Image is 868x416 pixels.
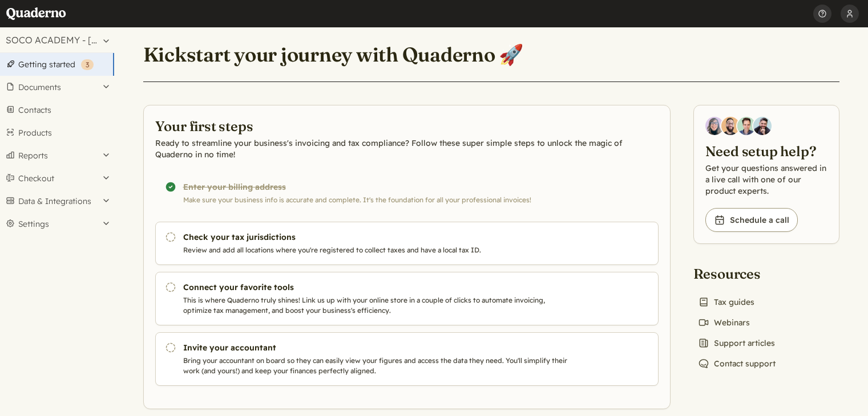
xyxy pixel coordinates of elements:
p: Review and add all locations where you're registered to collect taxes and have a local tax ID. [183,245,572,255]
img: Ivo Oltmans, Business Developer at Quaderno [737,117,756,135]
h3: Check your tax jurisdictions [183,231,572,243]
img: Diana Carrasco, Account Executive at Quaderno [705,117,724,135]
h1: Kickstart your journey with Quaderno 🚀 [143,42,524,67]
a: Invite your accountant Bring your accountant on board so they can easily view your figures and ac... [155,332,659,386]
a: Schedule a call [705,208,798,232]
h3: Invite your accountant [183,342,572,353]
p: Bring your accountant on board so they can easily view your figures and access the data they need... [183,356,572,376]
p: This is where Quaderno truly shines! Link us up with your online store in a couple of clicks to a... [183,295,572,316]
img: Javier Rubio, DevRel at Quaderno [753,117,772,135]
span: 3 [86,60,89,69]
a: Support articles [693,335,780,351]
a: Connect your favorite tools This is where Quaderno truly shines! Link us up with your online stor... [155,272,659,325]
h2: Need setup help? [705,142,827,160]
p: Get your questions answered in a live call with one of our product experts. [705,162,827,197]
h2: Your first steps [155,117,659,135]
a: Check your tax jurisdictions Review and add all locations where you're registered to collect taxe... [155,222,659,265]
h3: Connect your favorite tools [183,282,572,293]
a: Webinars [693,315,754,331]
a: Contact support [693,356,780,372]
img: Jairo Fumero, Account Executive at Quaderno [721,117,740,135]
p: Ready to streamline your business's invoicing and tax compliance? Follow these super simple steps... [155,137,659,160]
a: Tax guides [693,294,759,310]
h2: Resources [693,264,780,283]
